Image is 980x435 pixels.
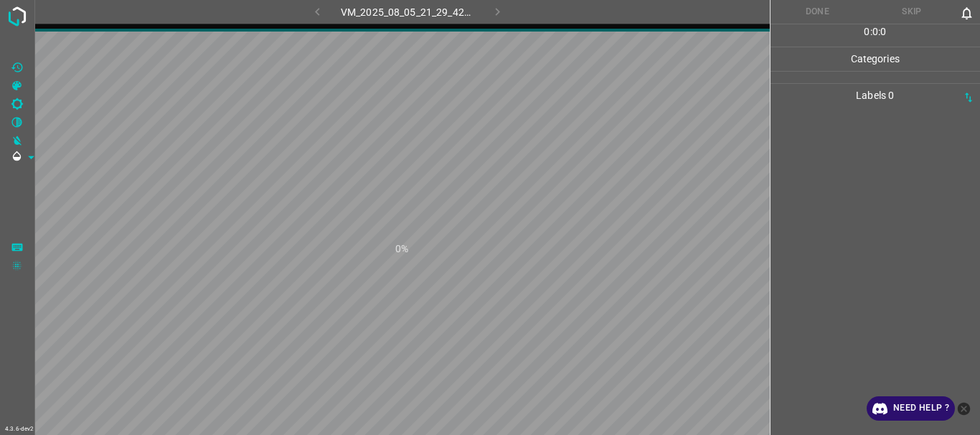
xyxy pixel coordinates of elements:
[395,242,408,257] h1: 0%
[775,84,976,107] p: Labels 0
[1,424,37,435] div: 4.3.6-dev2
[864,24,870,39] p: 0
[4,4,30,29] img: logo
[872,24,878,39] p: 0
[341,4,475,24] h6: VM_2025_08_05_21_29_42_966_00.gif
[955,396,973,421] button: close-help
[867,396,955,421] a: Need Help ?
[864,24,886,47] div: : :
[880,24,886,39] p: 0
